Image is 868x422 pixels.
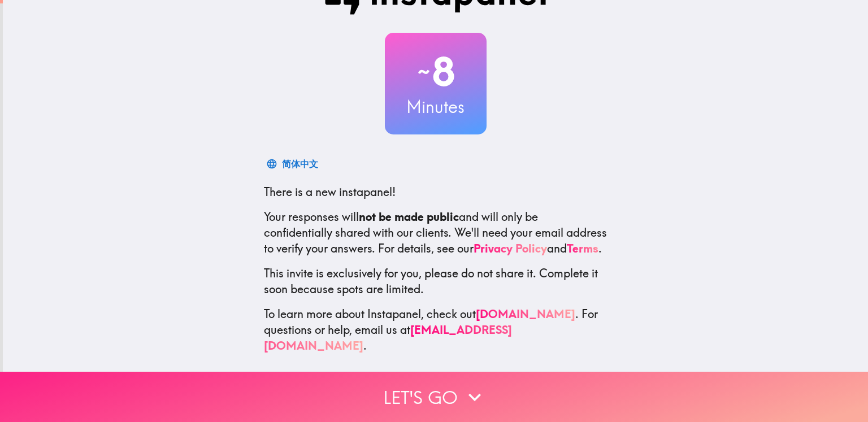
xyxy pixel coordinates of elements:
[476,307,575,321] a: [DOMAIN_NAME]
[264,306,607,354] p: To learn more about Instapanel, check out . For questions or help, email us at .
[264,185,396,199] span: There is a new instapanel!
[264,153,323,175] button: 简体中文
[385,95,487,119] h3: Minutes
[264,209,607,256] p: Your responses will and will only be confidentially shared with our clients. We'll need your emai...
[359,210,459,224] b: not be made public
[567,241,598,255] a: Terms
[264,266,607,297] p: This invite is exclusively for you, please do not share it. Complete it soon because spots are li...
[385,49,487,95] h2: 8
[416,55,432,89] span: ~
[474,241,547,255] a: Privacy Policy
[282,156,318,172] div: 简体中文
[264,323,512,353] a: [EMAIL_ADDRESS][DOMAIN_NAME]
